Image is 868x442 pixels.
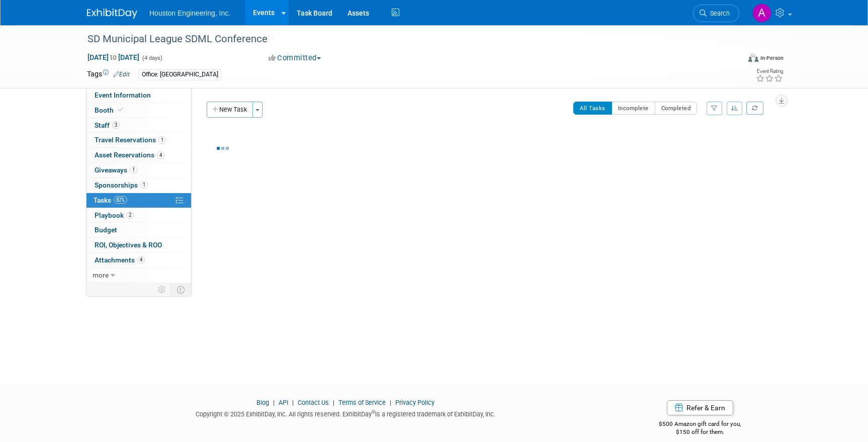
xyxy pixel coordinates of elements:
a: Staff3 [86,118,191,133]
div: Event Rating [756,69,783,74]
span: Asset Reservations [95,151,164,159]
div: Copyright © 2025 ExhibitDay, Inc. All rights reserved. ExhibitDay is a registered trademark of Ex... [87,407,604,419]
span: | [387,399,394,406]
span: 4 [137,256,145,263]
button: New Task [207,102,253,118]
a: Search [693,5,739,22]
td: Personalize Event Tab Strip [153,283,171,296]
a: Blog [256,399,269,406]
div: In-Person [760,54,784,62]
span: more [93,271,109,279]
span: 1 [140,181,148,189]
div: Event Format [680,52,784,67]
button: Incomplete [612,102,655,115]
span: Giveaways [95,166,137,174]
span: Tasks [94,196,127,204]
span: to [109,53,118,61]
div: Office: [GEOGRAPHIC_DATA] [139,69,221,80]
span: Event Information [95,91,151,99]
span: Playbook [95,211,134,219]
a: Budget [86,223,191,237]
span: 1 [130,166,137,173]
button: Committed [265,53,325,63]
a: API [279,399,288,406]
span: | [290,399,296,406]
span: Sponsorships [95,181,148,189]
sup: ® [372,409,375,415]
span: 2 [126,211,134,219]
img: Ali Ringheimer [752,4,771,23]
a: Terms of Service [338,399,386,406]
span: Staff [95,121,120,129]
span: Houston Engineering, Inc. [149,9,230,17]
div: $150 off for them. [619,428,782,436]
a: Edit [113,71,130,78]
a: Tasks82% [86,193,191,208]
a: ROI, Objectives & ROO [86,238,191,252]
span: Search [707,10,730,17]
span: Budget [95,226,117,234]
a: Refresh [746,102,763,115]
button: Completed [655,102,698,115]
a: Refer & Earn [667,400,733,415]
span: 1 [158,136,166,144]
span: | [271,399,277,406]
td: Tags [87,69,130,80]
a: Privacy Policy [395,399,435,406]
span: 4 [157,151,164,159]
span: 82% [114,196,127,204]
td: Toggle Event Tabs [171,283,192,296]
span: [DATE] [DATE] [87,53,140,62]
img: ExhibitDay [87,9,137,19]
span: Booth [95,106,125,114]
a: Asset Reservations4 [86,148,191,162]
span: | [330,399,337,406]
i: Booth reservation complete [118,107,123,113]
a: Travel Reservations1 [86,133,191,147]
a: more [86,268,191,283]
a: Giveaways1 [86,163,191,178]
span: Travel Reservations [95,136,166,144]
span: Attachments [95,256,145,264]
span: ROI, Objectives & ROO [95,241,162,249]
span: 3 [112,121,120,129]
a: Booth [86,103,191,118]
a: Sponsorships1 [86,178,191,193]
img: Format-Inperson.png [748,54,758,62]
a: Playbook2 [86,208,191,223]
div: SD Municipal League SDML Conference [84,30,724,48]
div: $500 Amazon gift card for you, [619,413,782,436]
img: loading... [217,147,229,150]
button: All Tasks [573,102,612,115]
a: Attachments4 [86,253,191,268]
a: Contact Us [298,399,329,406]
a: Event Information [86,88,191,103]
span: (4 days) [141,55,162,61]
